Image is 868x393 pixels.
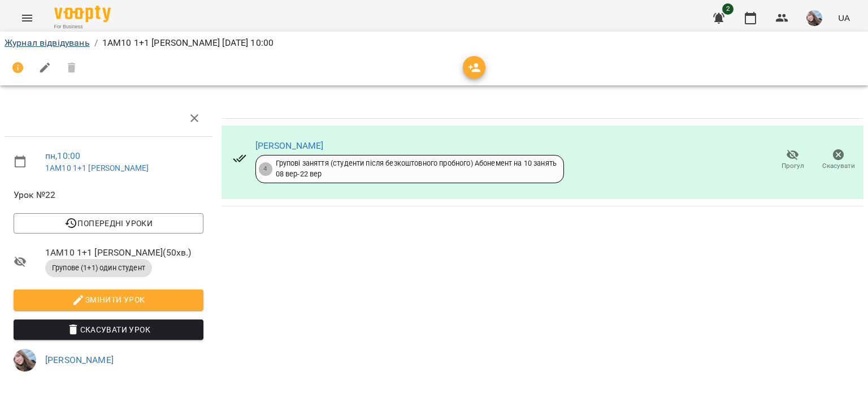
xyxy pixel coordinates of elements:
a: 1АМ10 1+1 [PERSON_NAME] [45,163,149,172]
nav: breadcrumb [5,36,863,50]
button: Змінити урок [14,290,203,310]
span: Попередні уроки [23,217,194,230]
button: Скасувати Урок [14,319,203,340]
div: 4 [259,162,272,176]
div: Групові заняття (студенти після безкоштовного пробного) Абонемент на 10 занять 08 вер - 22 вер [276,158,557,179]
span: UA [838,12,850,24]
a: Журнал відвідувань [5,37,90,48]
li: / [94,36,98,50]
img: bf9a92cc88290a008437499403f6dd0a.jpg [806,10,822,26]
img: bf9a92cc88290a008437499403f6dd0a.jpg [14,349,36,372]
span: Урок №22 [14,188,203,202]
button: Прогул [770,144,815,176]
span: Групове (1+1) один студент [45,263,152,273]
span: Скасувати [822,161,855,171]
button: Menu [14,5,41,32]
button: Скасувати [815,144,861,176]
p: 1АМ10 1+1 [PERSON_NAME] [DATE] 10:00 [102,36,274,50]
span: Скасувати Урок [23,323,194,336]
a: пн , 10:00 [45,150,80,161]
span: 1АМ10 1+1 [PERSON_NAME] ( 50 хв. ) [45,246,203,260]
span: Змінити урок [23,293,194,306]
button: Попередні уроки [14,213,203,234]
a: [PERSON_NAME] [255,140,324,151]
span: 2 [722,3,734,15]
span: Прогул [782,161,804,171]
a: [PERSON_NAME] [45,355,114,365]
img: Voopty Logo [54,6,111,22]
span: For Business [54,23,111,31]
button: UA [834,7,854,28]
